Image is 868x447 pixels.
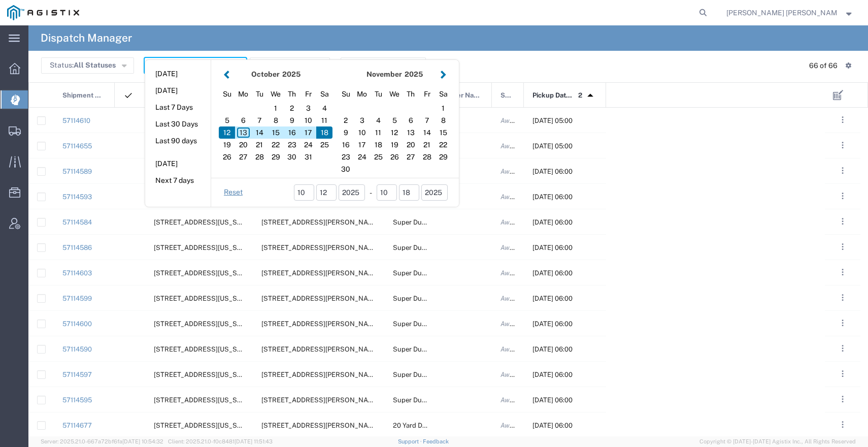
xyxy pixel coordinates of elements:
[235,139,251,151] div: 20
[62,193,92,201] a: 57114593
[532,193,573,201] span: 10/14/2025, 06:00
[842,190,844,202] span: . . .
[726,7,838,18] span: Kayte Bray Dogali
[235,114,251,126] div: 6
[842,241,844,253] span: . . .
[532,117,573,124] span: 10/14/2025, 05:00
[339,184,365,201] input: yyyy
[268,126,284,139] div: 15
[423,438,449,444] a: Feedback
[726,7,854,19] button: [PERSON_NAME] [PERSON_NAME]
[370,151,386,163] div: 25
[836,392,850,406] button: ...
[284,126,300,139] div: 16
[532,168,573,175] span: 10/14/2025, 06:00
[403,151,419,163] div: 27
[842,165,844,177] span: . . .
[354,86,370,102] div: Monday
[500,269,536,277] span: Await Cfrm.
[219,114,235,126] div: 5
[338,86,354,102] div: Sunday
[366,70,402,78] strong: November
[500,345,536,353] span: Await Cfrm.
[261,295,417,302] span: 1601 Dixon Landing Rd, Milpitas, California, 95035, United States
[421,184,448,201] input: yyyy
[261,371,417,378] span: 1601 Dixon Landing Rd, Milpitas, California, 95035, United States
[419,151,435,163] div: 28
[354,151,370,163] div: 24
[842,342,844,355] span: . . .
[836,316,850,330] button: ...
[500,371,536,378] span: Await Cfrm.
[578,83,582,108] span: 2
[62,422,92,429] a: 57114677
[500,168,536,175] span: Await Cfrm.
[419,126,435,139] div: 14
[435,114,451,126] div: 8
[842,215,844,228] span: . . .
[532,218,573,226] span: 10/14/2025, 06:00
[836,113,850,127] button: ...
[219,151,235,163] div: 26
[251,70,280,78] strong: October
[836,240,850,254] button: ...
[300,151,316,163] div: 31
[445,83,481,108] span: Driver Name
[154,371,255,378] span: 41800 Boscell Rd, Fremont, California, 94538, United States
[316,126,332,139] div: 18
[532,244,573,251] span: 10/14/2025, 06:00
[354,114,370,126] div: 3
[261,396,417,404] span: 1601 Dixon Landing Rd, Milpitas, California, 95035, United States
[316,114,332,126] div: 11
[122,438,163,444] span: [DATE] 10:54:32
[261,269,417,277] span: 1601 Dixon Landing Rd, Milpitas, California, 95035, United States
[836,418,850,432] button: ...
[284,114,300,126] div: 9
[393,244,431,251] span: Super Dump
[842,317,844,329] span: . . .
[62,295,92,302] a: 57114599
[532,142,573,150] span: 10/14/2025, 05:00
[435,151,451,163] div: 29
[62,168,92,175] a: 57114589
[435,139,451,151] div: 22
[145,116,211,132] button: Last 30 Days
[386,151,403,163] div: 26
[386,86,403,102] div: Wednesday
[393,345,431,353] span: Super Dump
[500,142,536,150] span: Await Cfrm.
[386,114,403,126] div: 5
[284,86,300,102] div: Thursday
[338,114,354,126] div: 2
[268,114,284,126] div: 8
[300,114,316,126] div: 10
[532,83,575,108] span: Pickup Date and Time
[532,320,573,328] span: 10/14/2025, 06:00
[62,117,90,124] a: 57114610
[268,139,284,151] div: 22
[354,139,370,151] div: 17
[842,266,844,278] span: . . .
[154,269,255,277] span: 41800 Boscell Rd, Fremont, California, 94538, United States
[403,139,419,151] div: 20
[261,218,417,226] span: 1601 Dixon Landing Rd, Milpitas, California, 95035, United States
[386,139,403,151] div: 19
[145,66,211,82] button: [DATE]
[393,295,431,302] span: Super Dump
[532,396,573,404] span: 10/14/2025, 06:00
[842,368,844,380] span: . . .
[338,126,354,139] div: 9
[62,396,92,404] a: 57114595
[532,269,573,277] span: 10/14/2025, 06:00
[354,126,370,139] div: 10
[219,86,235,102] div: Sunday
[41,25,132,51] h4: Dispatch Manager
[386,126,403,139] div: 12
[842,393,844,405] span: . . .
[62,244,92,251] a: 57114586
[403,114,419,126] div: 6
[836,138,850,152] button: ...
[282,70,301,78] span: 2025
[251,151,268,163] div: 28
[419,139,435,151] div: 21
